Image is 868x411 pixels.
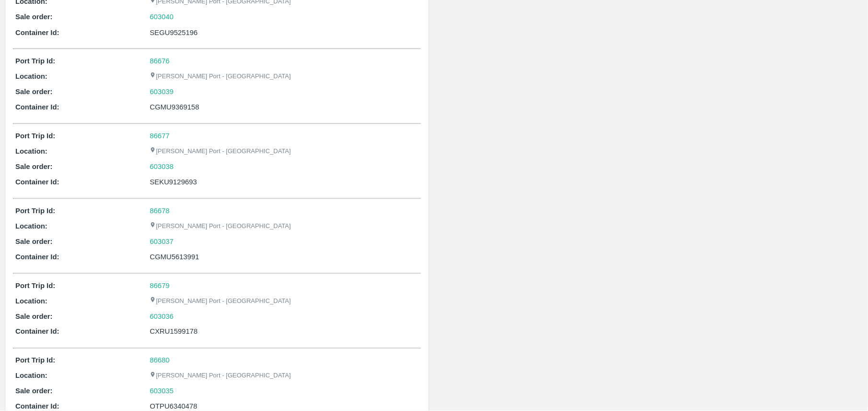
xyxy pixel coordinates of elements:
b: Container Id: [15,29,59,36]
p: [PERSON_NAME] Port - [GEOGRAPHIC_DATA] [150,147,291,156]
a: 86677 [150,132,169,140]
a: 603039 [150,86,174,97]
a: 603036 [150,311,174,322]
p: [PERSON_NAME] Port - [GEOGRAPHIC_DATA] [150,372,291,381]
a: 603037 [150,236,174,247]
b: Location: [15,297,47,305]
b: Location: [15,372,47,380]
b: Port Trip Id: [15,57,55,65]
b: Port Trip Id: [15,357,55,364]
b: Location: [15,73,47,80]
b: Sale order: [15,387,53,395]
b: Location: [15,147,47,155]
b: Port Trip Id: [15,132,55,140]
a: 86680 [150,357,169,364]
p: [PERSON_NAME] Port - [GEOGRAPHIC_DATA] [150,222,291,231]
p: [PERSON_NAME] Port - [GEOGRAPHIC_DATA] [150,297,291,306]
b: Sale order: [15,88,53,96]
b: Location: [15,222,47,230]
div: CGMU5613991 [150,252,419,262]
b: Container Id: [15,403,59,411]
div: CGMU9369158 [150,102,419,112]
b: Container Id: [15,178,59,186]
b: Container Id: [15,103,59,111]
a: 603038 [150,161,174,172]
div: SEGU9525196 [150,27,419,38]
b: Container Id: [15,328,59,336]
b: Port Trip Id: [15,282,55,290]
div: SEKU9129693 [150,177,419,187]
b: Container Id: [15,253,59,261]
a: 86679 [150,282,169,290]
b: Sale order: [15,13,53,21]
b: Sale order: [15,163,53,170]
a: 86678 [150,207,169,215]
a: 603035 [150,386,174,397]
a: 86676 [150,57,169,65]
div: CXRU1599178 [150,326,419,337]
b: Sale order: [15,313,53,320]
a: 603040 [150,12,174,22]
p: [PERSON_NAME] Port - [GEOGRAPHIC_DATA] [150,72,291,81]
b: Port Trip Id: [15,207,55,215]
b: Sale order: [15,238,53,245]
